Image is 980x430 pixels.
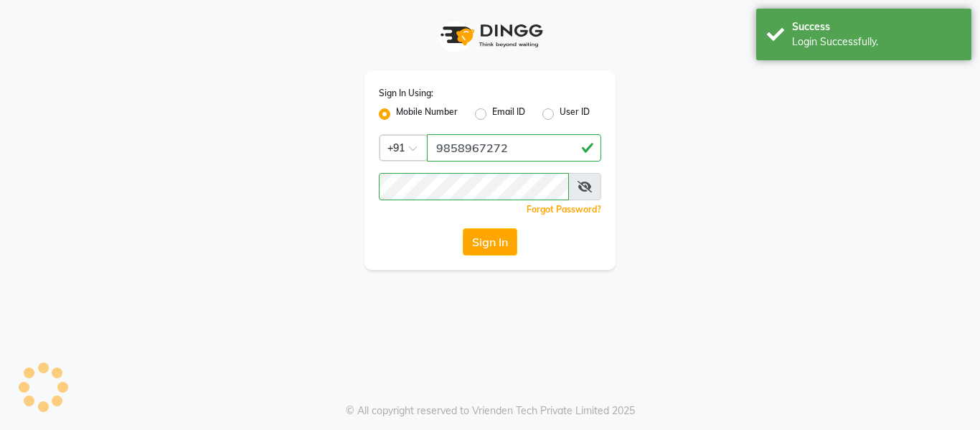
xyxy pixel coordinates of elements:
[379,173,569,200] input: Username
[433,14,547,57] img: logo1.svg
[396,106,458,123] label: Mobile Number
[379,87,433,100] label: Sign In Using:
[492,106,525,123] label: Email ID
[463,228,517,256] button: Sign In
[792,19,961,34] div: Success
[792,34,961,50] div: Login Successfully.
[560,106,590,123] label: User ID
[527,204,601,215] a: Forgot Password?
[427,134,601,162] input: Username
